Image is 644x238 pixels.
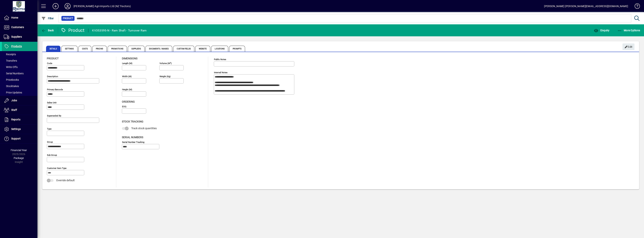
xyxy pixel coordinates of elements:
[2,70,37,77] a: Serial Numbers
[47,57,59,60] span: Product
[632,1,639,13] a: Knowledge Base
[47,114,61,117] mat-label: Superseded by
[170,62,171,63] sup: 3
[594,29,609,32] span: Enquiry
[593,27,610,34] button: Enquiry
[47,154,57,156] mat-label: Sub group
[11,16,18,19] span: Home
[622,43,634,50] button: Edit
[41,17,54,20] span: Filter
[47,75,58,78] mat-label: Description
[11,99,17,102] span: Jobs
[145,46,172,52] span: Documents / Images
[47,62,52,65] mat-label: Code
[2,89,37,96] a: Price Updates
[122,75,132,78] mat-label: Width (m)
[2,96,37,105] a: Jobs
[61,27,85,33] div: Product
[63,16,73,20] span: Product
[11,26,24,29] span: Customers
[11,35,22,38] span: Suppliers
[40,15,55,22] button: Filter
[122,105,126,108] mat-label: EOQ
[78,46,92,52] span: Costs
[211,46,228,52] span: Locations
[92,28,147,34] div: KV353595-N - Ram Shaft - Turnover Ram
[11,45,22,48] span: Products
[214,71,227,74] mat-label: Internal Notes
[625,44,633,50] span: Edit
[92,46,107,52] span: Pricing
[11,118,20,121] span: Reports
[160,75,171,78] mat-label: Weight (Kg)
[214,58,226,61] mat-label: Public Notes
[122,57,137,60] span: Dimensions
[229,46,245,52] span: Prompts
[108,46,127,52] span: Promotions
[616,27,641,34] button: More Options
[46,46,60,52] span: Details
[2,125,37,134] a: Settings
[2,51,37,57] a: Receipts
[4,66,18,69] span: Write Offs
[11,108,17,111] span: Staff
[11,128,21,131] span: Settings
[617,29,640,32] span: More Options
[14,157,24,160] span: Package
[2,77,37,83] a: Pricebooks
[2,13,37,22] a: Home
[160,62,172,65] mat-label: Volume (m )
[2,64,37,70] a: Write Offs
[128,46,145,52] span: Suppliers
[61,46,78,52] span: Settings
[47,88,63,91] mat-label: Primary barcode
[41,29,54,32] span: Back
[47,128,51,130] mat-label: Type
[122,141,144,143] mat-label: Serial Number tracking
[47,141,53,143] mat-label: Group
[2,115,37,124] a: Reports
[122,136,143,139] span: Serial Numbers
[37,27,58,34] app-page-header-button: Back
[47,167,66,169] mat-label: Customer Item Type
[50,3,62,10] button: Add
[62,3,74,10] button: Profile
[122,88,132,91] mat-label: Height (m)
[74,3,131,9] div: [PERSON_NAME] Agri-Imports Ltd (NZ Tractors)
[2,57,37,64] a: Transfers
[122,62,132,65] mat-label: Length (m)
[11,149,27,152] span: Financial Year
[122,120,143,123] span: Stock Tracking
[173,46,194,52] span: Custom Fields
[131,127,157,130] span: Track stock quantities
[2,83,37,89] a: Stocktakes
[4,85,19,88] span: Stocktakes
[195,46,210,52] span: Website
[122,100,135,103] span: Ordering
[11,137,21,140] span: Support
[2,23,37,32] a: Customers
[2,134,37,143] a: Support
[544,3,628,9] div: [PERSON_NAME] [PERSON_NAME][EMAIL_ADDRESS][DOMAIN_NAME]
[4,78,19,81] span: Pricebooks
[2,32,37,42] a: Suppliers
[56,179,75,182] span: Override default
[4,59,17,62] span: Transfers
[47,101,57,104] mat-label: Sales unit
[4,72,24,75] span: Serial Numbers
[4,91,22,94] span: Price Updates
[4,53,16,56] span: Receipts
[2,105,37,115] a: Staff
[40,27,55,34] button: Back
